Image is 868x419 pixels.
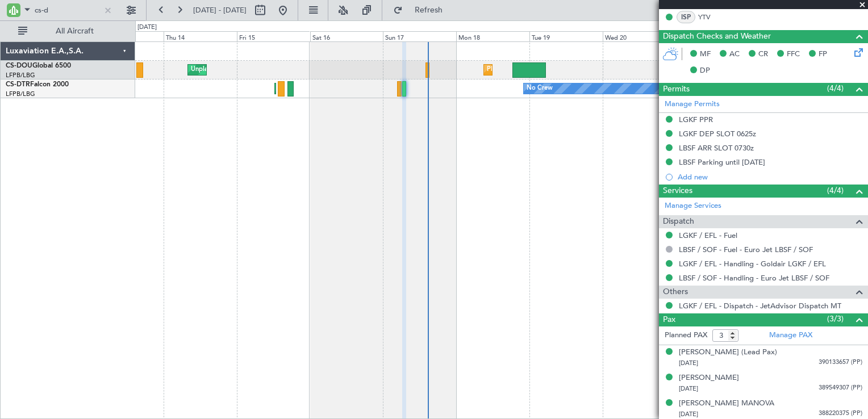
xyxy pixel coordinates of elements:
[679,359,698,367] span: [DATE]
[30,27,120,35] span: All Aircraft
[6,81,30,88] span: CS-DTR
[769,330,812,341] a: Manage PAX
[137,23,157,32] div: [DATE]
[529,31,603,41] div: Tue 19
[819,358,862,367] span: 390133657 (PP)
[164,31,237,41] div: Thu 14
[6,81,69,88] a: CS-DTRFalcon 2000
[698,12,724,22] a: YTV
[758,49,768,60] span: CR
[700,65,710,77] span: DP
[827,185,844,196] span: (4/4)
[729,49,740,60] span: AC
[679,410,698,418] span: [DATE]
[603,31,676,41] div: Wed 20
[663,313,675,326] span: Pax
[679,157,765,167] div: LBSF Parking until [DATE]
[677,11,695,23] div: ISP
[819,383,862,393] span: 389549307 (PP)
[679,372,739,384] div: [PERSON_NAME]
[6,71,35,79] a: LFPB/LBG
[405,6,453,14] span: Refresh
[456,31,529,41] div: Mon 18
[527,80,553,97] div: No Crew
[6,90,35,98] a: LFPB/LBG
[388,1,456,19] button: Refresh
[665,99,720,110] a: Manage Permits
[12,22,123,40] button: All Aircraft
[819,409,862,418] span: 388220375 (PP)
[827,313,844,325] span: (3/3)
[679,384,698,393] span: [DATE]
[663,286,688,299] span: Others
[787,49,800,60] span: FFC
[191,61,378,78] div: Unplanned Maint [GEOGRAPHIC_DATA] ([GEOGRAPHIC_DATA])
[827,82,844,94] span: (4/4)
[193,5,247,15] span: [DATE] - [DATE]
[487,61,666,78] div: Planned Maint [GEOGRAPHIC_DATA] ([GEOGRAPHIC_DATA])
[679,259,826,269] a: LGKF / EFL - Handling - Goldair LGKF / EFL
[819,49,827,60] span: FP
[665,200,721,212] a: Manage Services
[6,62,71,69] a: CS-DOUGlobal 6500
[679,231,737,240] a: LGKF / EFL - Fuel
[679,347,777,358] div: [PERSON_NAME] (Lead Pax)
[6,62,32,69] span: CS-DOU
[663,185,692,198] span: Services
[678,172,862,182] div: Add new
[35,2,100,19] input: A/C (Reg. or Type)
[679,273,829,283] a: LBSF / SOF - Handling - Euro Jet LBSF / SOF
[663,83,690,96] span: Permits
[237,31,310,41] div: Fri 15
[679,301,841,311] a: LGKF / EFL - Dispatch - JetAdvisor Dispatch MT
[665,330,707,341] label: Planned PAX
[679,245,813,254] a: LBSF / SOF - Fuel - Euro Jet LBSF / SOF
[679,143,754,153] div: LBSF ARR SLOT 0730z
[700,49,711,60] span: MF
[663,215,694,228] span: Dispatch
[663,30,771,43] span: Dispatch Checks and Weather
[679,115,713,124] div: LGKF PPR
[679,398,774,409] div: [PERSON_NAME] MANOVA
[679,129,756,139] div: LGKF DEP SLOT 0625z
[310,31,383,41] div: Sat 16
[383,31,456,41] div: Sun 17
